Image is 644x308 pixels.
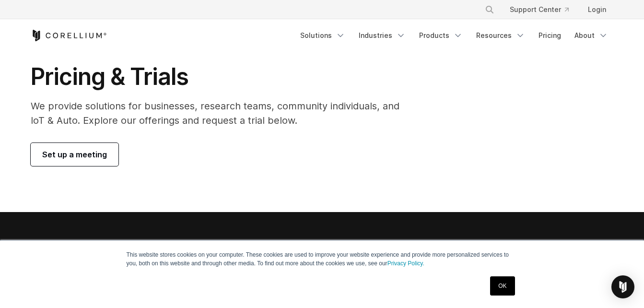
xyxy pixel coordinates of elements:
a: Set up a meeting [31,143,118,166]
a: Products [413,27,468,44]
a: Login [580,1,614,18]
a: OK [490,276,515,296]
a: About [569,27,614,44]
div: Navigation Menu [473,1,614,18]
div: Navigation Menu [294,27,614,44]
a: Industries [353,27,411,44]
p: We provide solutions for businesses, research teams, community individuals, and IoT & Auto. Explo... [31,99,413,128]
h1: Pricing & Trials [31,62,413,91]
a: Privacy Policy. [387,260,424,267]
p: This website stores cookies on your computer. These cookies are used to improve your website expe... [127,250,518,268]
button: Search [481,1,498,18]
span: Set up a meeting [42,149,107,160]
div: Open Intercom Messenger [611,275,634,298]
a: Pricing [533,27,567,44]
a: Resources [470,27,531,44]
a: Solutions [294,27,351,44]
a: Support Center [502,1,576,18]
a: Corellium Home [31,30,107,41]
